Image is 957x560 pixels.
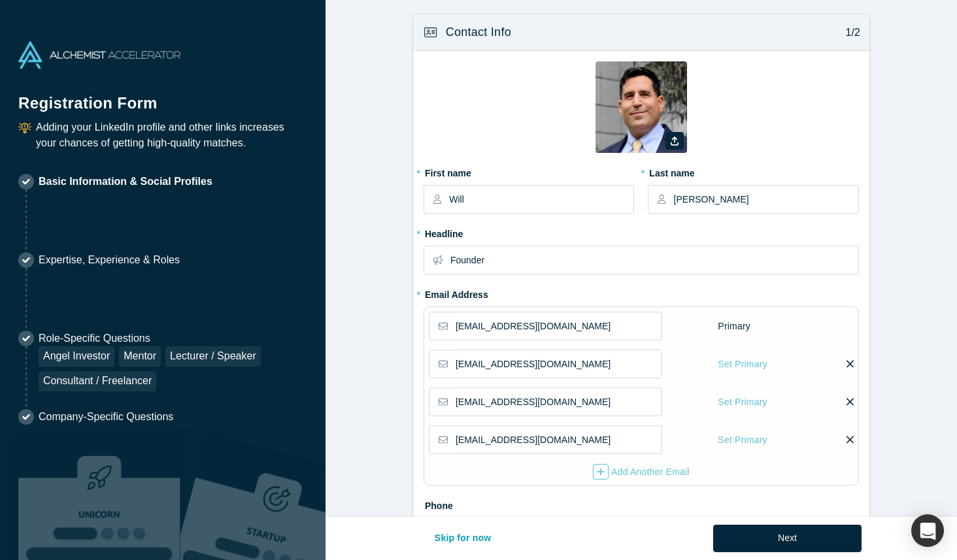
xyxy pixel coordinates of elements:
[424,162,634,180] label: First name
[165,346,261,367] div: Lecturer / Speaker
[450,246,858,274] input: Partner, CEO
[839,25,860,41] p: 1/2
[717,391,767,414] div: Set Primary
[39,409,173,425] p: Company-Specific Questions
[717,353,767,376] div: Set Primary
[421,525,505,552] button: Skip for now
[36,120,307,151] p: Adding your LinkedIn profile and other links increases your chances of getting high-quality matches.
[446,24,511,41] h3: Contact Info
[39,371,156,391] div: Consultant / Freelancer
[424,223,859,241] label: Headline
[593,464,690,480] div: Add Another Email
[18,78,307,115] h1: Registration Form
[39,331,307,346] p: Role-Specific Questions
[39,174,212,189] p: Basic Information & Social Profiles
[39,252,180,268] p: Expertise, Experience & Roles
[39,346,114,367] div: Angel Investor
[648,162,858,180] label: Last name
[119,346,161,367] div: Mentor
[596,61,687,153] img: Profile user default
[424,495,859,513] label: Phone
[713,525,862,552] button: Next
[717,315,751,338] div: Primary
[18,41,180,69] img: Alchemist Accelerator Logo
[424,284,488,302] label: Email Address
[717,429,767,452] div: Set Primary
[592,463,690,480] button: Add Another Email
